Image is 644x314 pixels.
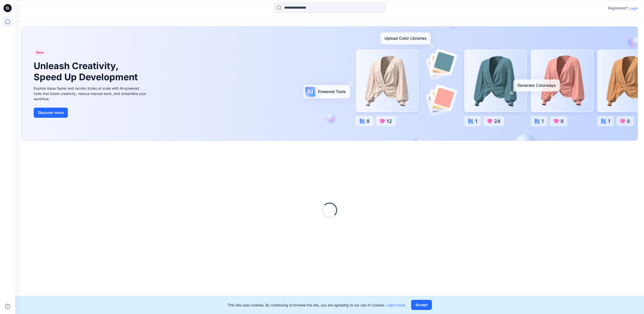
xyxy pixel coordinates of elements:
[411,300,432,310] button: Accept
[386,303,405,307] a: Learn more
[34,86,148,102] div: Explore ideas faster and recolor styles at scale with AI-powered tools that boost creativity, red...
[608,5,628,11] p: Registered?
[34,108,68,118] button: Discover more
[34,108,148,118] a: Discover more
[629,6,638,11] p: Login
[34,61,140,82] h1: Unleash Creativity, Speed Up Development
[36,49,44,55] span: New
[228,302,405,308] p: This site uses cookies. By continuing to browse the site, you are agreeing to our use of cookies.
